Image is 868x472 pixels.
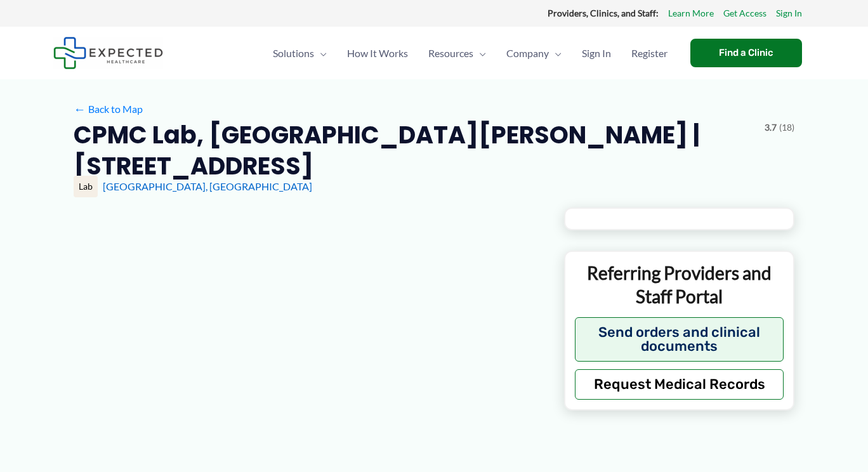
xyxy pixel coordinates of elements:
a: [GEOGRAPHIC_DATA], [GEOGRAPHIC_DATA] [103,180,312,192]
a: CompanyMenu Toggle [496,31,572,75]
a: ResourcesMenu Toggle [418,31,496,75]
img: Expected Healthcare Logo - side, dark font, small [53,37,163,69]
span: Menu Toggle [314,31,327,75]
span: Sign In [582,31,611,75]
span: Solutions [273,31,314,75]
strong: Providers, Clinics, and Staff: [548,8,659,18]
div: Lab [74,176,98,197]
h2: CPMC Lab, [GEOGRAPHIC_DATA][PERSON_NAME] | [STREET_ADDRESS] [74,119,754,182]
a: Sign In [776,5,802,22]
a: Register [621,31,678,75]
span: Menu Toggle [549,31,562,75]
p: Referring Providers and Staff Portal [575,261,784,308]
button: Request Medical Records [575,369,784,400]
span: Company [506,31,549,75]
a: Learn More [668,5,714,22]
span: (18) [779,119,794,136]
a: ←Back to Map [74,100,143,119]
span: Register [631,31,667,75]
span: How It Works [347,31,408,75]
a: Sign In [572,31,621,75]
span: ← [74,103,86,115]
a: SolutionsMenu Toggle [263,31,337,75]
span: Resources [428,31,473,75]
span: Menu Toggle [473,31,486,75]
a: Get Access [723,5,766,22]
button: Send orders and clinical documents [575,317,784,362]
a: How It Works [337,31,418,75]
a: Find a Clinic [690,39,802,67]
nav: Primary Site Navigation [263,31,678,75]
span: 3.7 [765,119,777,136]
